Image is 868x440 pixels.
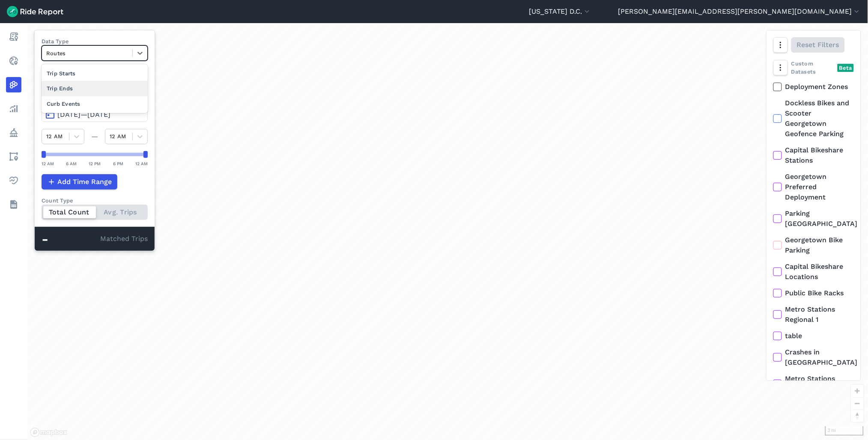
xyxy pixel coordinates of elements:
[42,160,54,167] div: 12 AM
[42,81,148,96] div: Trip Ends
[135,160,148,167] div: 12 AM
[42,107,148,122] button: [DATE]—[DATE]
[42,96,148,111] div: Curb Events
[6,125,21,140] a: Policy
[529,6,591,17] button: [US_STATE] D.C.
[773,59,854,76] div: Custom Datasets
[89,160,101,167] div: 12 PM
[27,23,868,440] div: loading
[6,149,21,164] a: Areas
[42,37,148,45] label: Data Type
[42,174,117,190] button: Add Time Range
[113,160,123,167] div: 6 PM
[838,64,854,72] div: Beta
[773,374,854,394] label: Metro Stations Regional
[35,227,155,251] div: Matched Trips
[773,262,854,282] label: Capital Bikeshare Locations
[773,82,854,92] label: Deployment Zones
[7,6,63,17] img: Ride Report
[6,173,21,188] a: Health
[791,37,845,53] button: Reset Filters
[773,98,854,139] label: Dockless Bikes and Scooter Georgetown Geofence Parking
[42,234,100,245] div: -
[797,40,839,50] span: Reset Filters
[773,145,854,166] label: Capital Bikeshare Stations
[618,6,861,17] button: [PERSON_NAME][EMAIL_ADDRESS][PERSON_NAME][DOMAIN_NAME]
[42,196,148,205] div: Count Type
[773,208,854,229] label: Parking [GEOGRAPHIC_DATA]
[773,288,854,298] label: Public Bike Racks
[6,101,21,116] a: Analyze
[773,331,854,341] label: table
[6,197,21,212] a: Datasets
[84,131,105,142] div: —
[57,177,112,187] span: Add Time Range
[6,53,21,68] a: Realtime
[6,77,21,92] a: Heatmaps
[773,304,854,325] label: Metro Stations Regional 1
[773,172,854,202] label: Georgetown Preferred Deployment
[42,66,148,81] div: Trip Starts
[773,235,854,256] label: Georgetown Bike Parking
[57,110,110,119] span: [DATE]—[DATE]
[66,160,77,167] div: 6 AM
[6,29,21,45] a: Report
[773,347,854,368] label: Crashes in [GEOGRAPHIC_DATA]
